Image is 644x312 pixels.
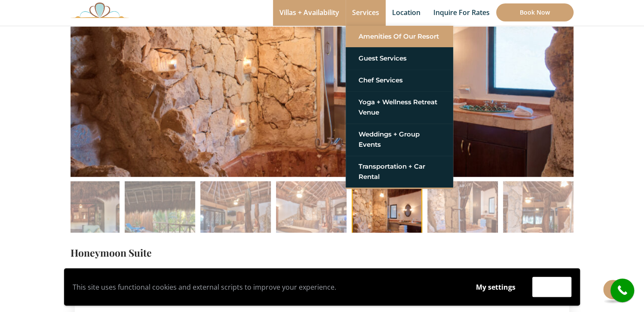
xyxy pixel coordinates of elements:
img: IMG_1331-150x150.jpg [125,181,195,251]
img: IMG_1361-150x150.jpg [427,181,498,251]
a: Amenities of Our Resort [359,29,440,44]
a: call [610,279,634,302]
p: This site uses functional cookies and external scripts to improve your experience. [73,281,459,294]
img: IMG_1337-150x150.jpg [200,181,271,251]
a: Honeymoon Suite [71,246,152,259]
button: Accept [532,277,571,297]
a: Weddings + Group Events [359,127,440,152]
a: Yoga + Wellness Retreat Venue [359,94,440,120]
a: Guest Services [359,51,440,66]
img: IMG_1346-150x150.jpg [276,181,347,251]
img: Awesome Logo [71,2,129,18]
i: call [613,281,632,300]
a: Chef Services [359,73,440,88]
img: IMG_1364-150x150.jpg [503,181,573,251]
a: Book Now [496,3,573,21]
a: Transportation + Car Rental [359,159,440,185]
button: My settings [468,277,524,297]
